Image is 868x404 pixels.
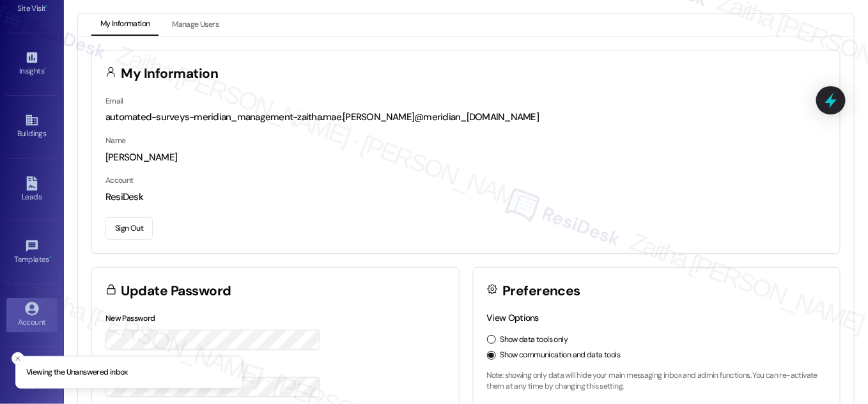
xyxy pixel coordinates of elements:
[500,334,568,346] label: Show data tools only
[26,367,128,378] p: Viewing the Unanswered inbox
[502,284,580,298] h3: Preferences
[487,370,827,392] p: Note: showing only data will hide your main messaging inbox and admin functions. You can re-activ...
[105,175,134,185] label: Account
[12,352,24,365] button: Close toast
[91,14,159,36] button: My Information
[44,65,46,74] span: •
[163,14,228,36] button: Manage Users
[500,350,621,361] label: Show communication and data tools
[105,151,826,164] div: [PERSON_NAME]
[6,47,58,81] a: Insights •
[105,96,123,106] label: Email
[487,312,539,323] label: View Options
[105,190,826,204] div: ResiDesk
[6,298,58,332] a: Account
[121,67,219,81] h3: My Information
[105,136,126,146] label: Name
[49,253,51,262] span: •
[105,313,155,323] label: New Password
[6,173,58,207] a: Leads
[105,217,153,240] button: Sign Out
[6,109,58,144] a: Buildings
[46,2,48,11] span: •
[105,111,826,124] div: automated-surveys-meridian_management-zaitha.mae.[PERSON_NAME]@meridian_[DOMAIN_NAME]
[6,235,58,270] a: Templates •
[121,284,231,298] h3: Update Password
[6,361,58,395] a: Support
